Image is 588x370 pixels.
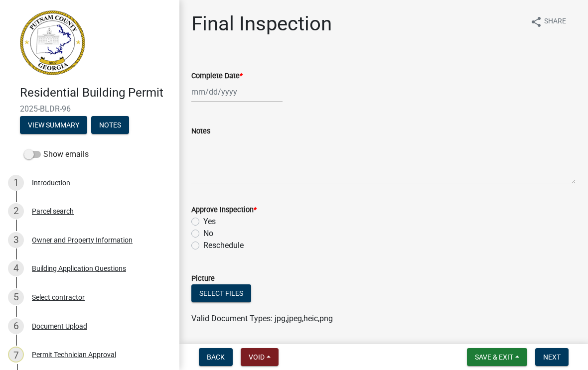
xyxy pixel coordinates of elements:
[199,348,233,366] button: Back
[203,240,244,251] label: Reschedule
[20,122,87,129] wm-modal-confirm: Summary
[191,314,333,323] span: Valid Document Types: jpg,jpeg,heic,png
[32,265,126,272] div: Building Application Questions
[20,104,159,114] span: 2025-BLDR-96
[203,228,213,240] label: No
[191,128,210,135] label: Notes
[20,116,87,134] button: View Summary
[32,179,70,186] div: Introduction
[8,347,24,363] div: 7
[191,284,251,302] button: Select files
[8,318,24,334] div: 6
[32,351,116,358] div: Permit Technician Approval
[32,208,74,215] div: Parcel search
[191,82,283,102] input: mm/dd/yyyy
[203,216,216,228] label: Yes
[91,116,129,134] button: Notes
[32,237,133,244] div: Owner and Property Information
[543,353,561,361] span: Next
[522,12,574,31] button: shareShare
[32,294,85,301] div: Select contractor
[8,289,24,305] div: 5
[191,12,332,36] h1: Final Inspection
[467,348,527,366] button: Save & Exit
[475,353,513,361] span: Save & Exit
[241,348,279,366] button: Void
[544,16,566,28] span: Share
[191,207,257,214] label: Approve Inspection
[530,16,542,28] i: share
[191,275,215,282] label: Picture
[8,203,24,219] div: 2
[249,353,265,361] span: Void
[24,148,89,160] label: Show emails
[8,260,24,276] div: 4
[20,10,85,75] img: Putnam County, Georgia
[20,86,171,100] h4: Residential Building Permit
[8,175,24,191] div: 1
[191,73,243,80] label: Complete Date
[91,122,129,129] wm-modal-confirm: Notes
[535,348,569,366] button: Next
[207,353,225,361] span: Back
[32,323,87,330] div: Document Upload
[8,232,24,248] div: 3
